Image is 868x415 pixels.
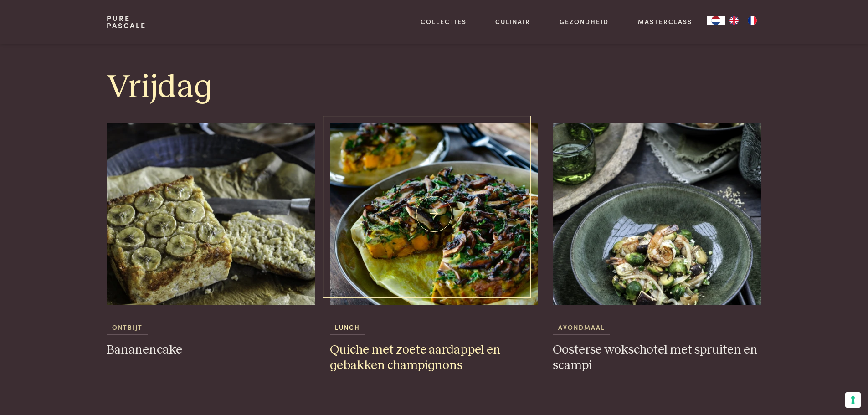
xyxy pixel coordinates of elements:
[107,320,148,335] span: Ontbijt
[725,16,743,25] a: EN
[330,123,539,305] img: Quiche met zoete aardappel en gebakken champignons
[107,67,761,108] h1: Vrijdag
[107,342,315,358] h3: Bananencake
[495,17,530,26] a: Culinair
[553,123,761,305] img: Oosterse wokschotel met spruiten en scampi
[553,123,761,374] a: Oosterse wokschotel met spruiten en scampi Avondmaal Oosterse wokschotel met spruiten en scampi
[107,15,146,29] a: PurePascale
[107,123,315,305] img: Bananencake
[330,320,365,335] span: Lunch
[421,17,467,26] a: Collecties
[725,16,761,25] ul: Language list
[107,123,315,358] a: Bananencake Ontbijt Bananencake
[707,16,725,25] div: Language
[707,16,761,25] aside: Language selected: Nederlands
[553,342,761,374] h3: Oosterse wokschotel met spruiten en scampi
[553,320,610,335] span: Avondmaal
[707,16,725,25] a: NL
[638,17,692,26] a: Masterclass
[845,392,861,408] button: Uw voorkeuren voor toestemming voor trackingtechnologieën
[560,17,609,26] a: Gezondheid
[743,16,761,25] a: FR
[330,123,539,374] a: Quiche met zoete aardappel en gebakken champignons Lunch Quiche met zoete aardappel en gebakken c...
[330,342,539,374] h3: Quiche met zoete aardappel en gebakken champignons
